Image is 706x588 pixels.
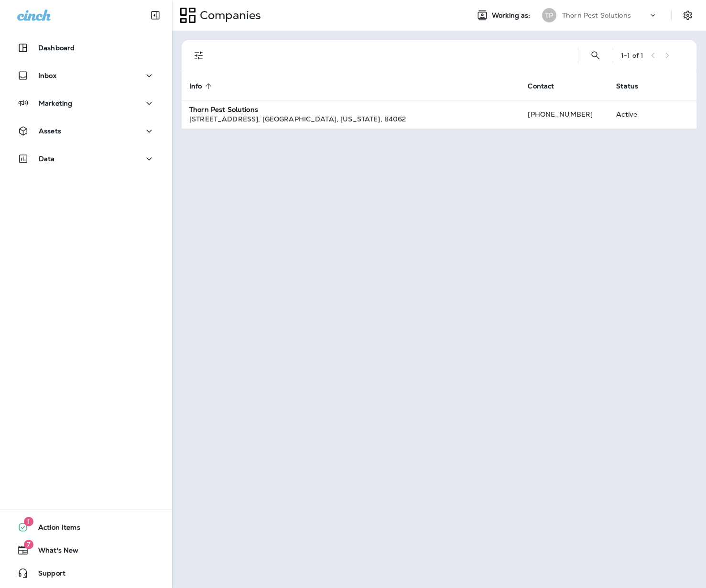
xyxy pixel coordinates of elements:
span: 7 [24,540,33,549]
span: Action Items [29,523,80,535]
div: [STREET_ADDRESS] , [GEOGRAPHIC_DATA] , [US_STATE] , 84062 [189,114,512,124]
button: Data [10,149,163,168]
p: Inbox [38,72,56,79]
button: Filters [189,46,208,65]
button: Assets [10,121,163,141]
span: Status [616,82,638,90]
td: Active [608,100,663,129]
span: Contact [528,82,566,90]
button: Inbox [10,66,163,85]
span: Working as: [492,11,532,20]
p: Data [39,155,55,163]
span: What's New [29,546,78,558]
p: Dashboard [38,44,75,52]
span: Support [29,569,65,581]
button: Search Companies [586,46,605,65]
span: Info [189,82,202,90]
button: Marketing [10,94,163,113]
button: 1Action Items [10,518,163,537]
span: Info [189,82,215,90]
div: 1 - 1 of 1 [621,52,643,59]
button: 7What's New [10,541,163,560]
p: Companies [196,8,261,22]
button: Collapse Sidebar [142,6,169,25]
td: [PHONE_NUMBER] [520,100,608,129]
p: Assets [39,127,61,135]
p: Marketing [39,99,72,107]
button: Settings [679,7,696,24]
p: Thorn Pest Solutions [562,11,631,19]
span: Status [616,82,651,90]
button: Support [10,564,163,583]
button: Dashboard [10,38,163,57]
div: TP [542,8,556,22]
span: 1 [24,517,33,526]
span: Contact [528,82,554,90]
strong: Thorn Pest Solutions [189,105,258,114]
